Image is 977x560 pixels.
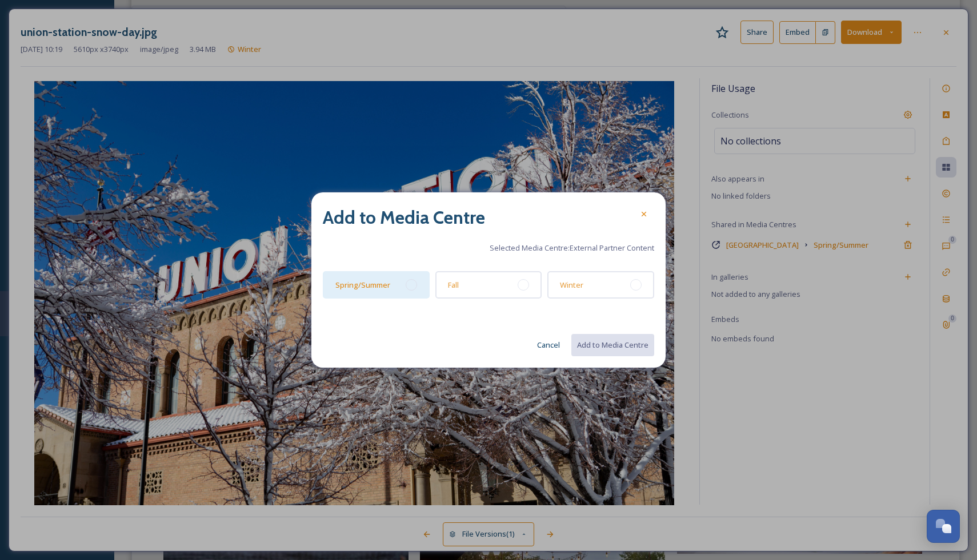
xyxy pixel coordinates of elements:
h2: Add to Media Centre [323,204,485,231]
span: Spring/Summer [335,280,390,290]
button: Cancel [531,334,566,356]
span: Fall [448,280,459,290]
button: Add to Media Centre [571,334,654,356]
span: Selected Media Centre: External Partner Content [490,243,654,253]
span: Winter [560,280,583,290]
button: Open Chat [927,510,960,543]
